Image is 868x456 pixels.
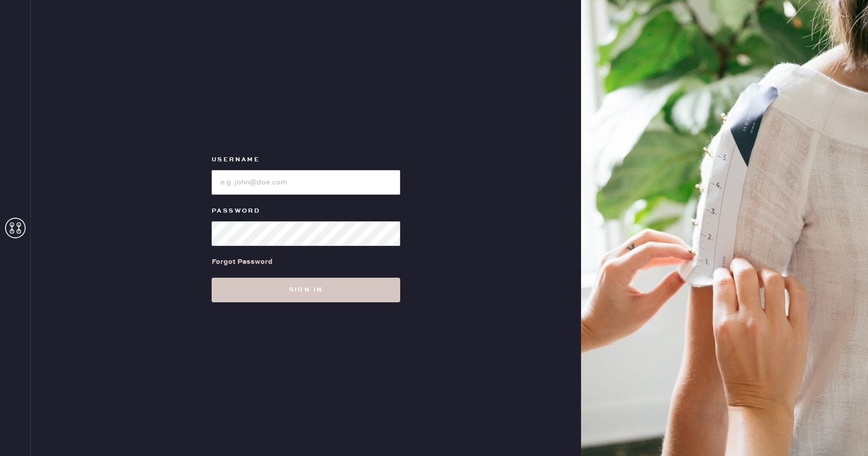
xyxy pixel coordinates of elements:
[212,205,400,217] label: Password
[212,256,273,267] div: Forgot Password
[212,154,400,166] label: Username
[212,278,400,302] button: Sign in
[212,246,273,278] a: Forgot Password
[212,170,400,195] input: e.g. john@doe.com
